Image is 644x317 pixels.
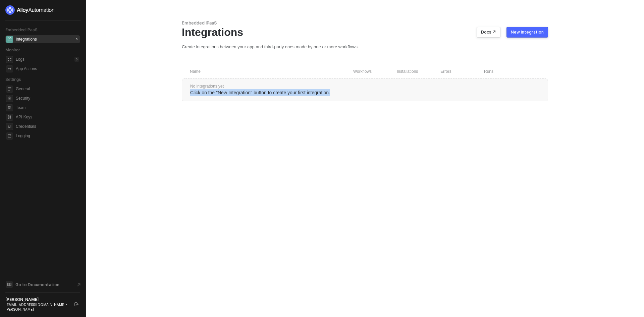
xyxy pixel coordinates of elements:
a: Knowledge Base [5,280,80,288]
div: [PERSON_NAME] [5,297,68,302]
div: 0 [74,57,79,62]
span: document-arrow [75,281,82,288]
span: Credentials [16,122,79,130]
div: Runs [484,69,530,74]
span: credentials [6,123,13,130]
div: No integrations yet [190,84,540,89]
a: logo [5,5,80,15]
div: Create integrations between your app and third-party ones made by one or more workflows. [182,44,548,50]
span: logging [6,133,13,140]
div: App Actions [16,66,37,72]
span: integrations [6,36,13,43]
span: General [16,85,79,93]
div: Docs ↗ [481,30,496,35]
div: Click on the "New Integration" button to create your first integration. [190,89,540,96]
span: documentation [6,281,13,288]
span: icon-app-actions [6,65,13,72]
span: security [6,95,13,102]
span: api-key [6,114,13,121]
div: 0 [74,37,79,42]
button: Docs ↗ [477,27,500,38]
div: [EMAIL_ADDRESS][DOMAIN_NAME] • [PERSON_NAME] [5,302,68,312]
div: Integrations [182,26,548,39]
span: team [6,104,13,111]
img: logo [5,5,55,15]
div: Integrations [16,37,37,42]
span: Monitor [5,47,20,52]
span: Settings [5,77,21,82]
span: Embedded iPaaS [5,27,38,32]
span: API Keys [16,113,79,121]
button: New Integration [506,27,548,38]
span: logout [74,302,78,306]
div: New Integration [511,30,544,35]
div: Errors [440,69,484,74]
span: icon-logs [6,56,13,63]
span: Security [16,94,79,102]
div: Logs [16,57,24,62]
span: Team [16,104,79,112]
div: Embedded iPaaS [182,20,548,26]
span: general [6,86,13,93]
span: Go to Documentation [15,282,59,287]
div: Name [190,69,353,74]
div: Workflows [353,69,397,74]
span: Logging [16,132,79,140]
div: Installations [397,69,440,74]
